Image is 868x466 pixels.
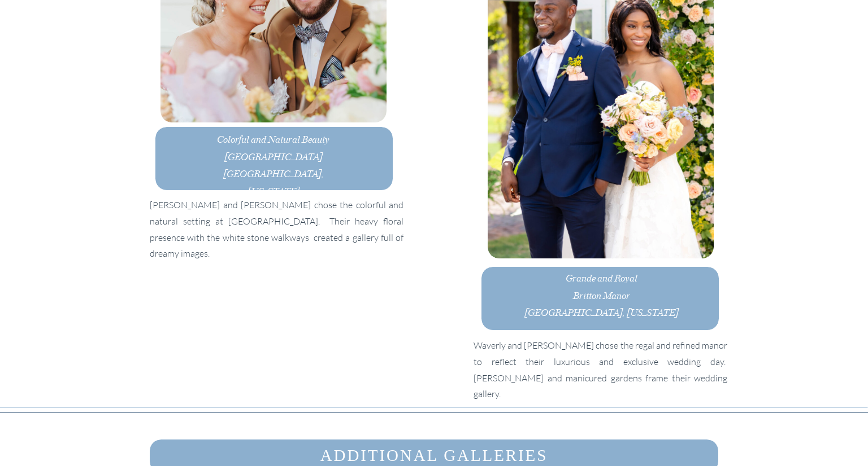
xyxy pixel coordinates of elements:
span: Colorful and Natural Beauty [GEOGRAPHIC_DATA] [GEOGRAPHIC_DATA], [US_STATE] [217,132,329,197]
h3: Grande and Royal Britton Manor [GEOGRAPHIC_DATA], [US_STATE] [516,269,687,326]
p: [PERSON_NAME] and [PERSON_NAME] chose the colorful and natural setting at [GEOGRAPHIC_DATA]. Thei... [150,197,403,254]
a: Colorful and Natural Beauty[GEOGRAPHIC_DATA][GEOGRAPHIC_DATA], [US_STATE] [212,130,335,187]
a: Grande and RoyalBritton Manor[GEOGRAPHIC_DATA], [US_STATE] [516,269,687,326]
p: Waverly and [PERSON_NAME] chose the regal and refined manor to reflect their luxurious and exclus... [474,337,727,394]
